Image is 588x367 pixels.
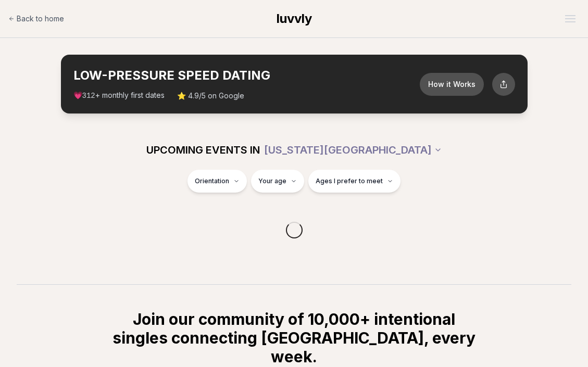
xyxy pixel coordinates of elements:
span: ⭐ 4.9/5 on Google [177,91,244,101]
span: 312 [82,92,95,100]
span: Back to home [17,14,64,24]
button: Open menu [561,11,580,27]
h2: LOW-PRESSURE SPEED DATING [73,67,420,84]
a: Back to home [8,8,64,29]
h2: Join our community of 10,000+ intentional singles connecting [GEOGRAPHIC_DATA], every week. [111,310,478,366]
button: How it Works [420,73,484,96]
span: 💗 + monthly first dates [73,90,165,101]
button: [US_STATE][GEOGRAPHIC_DATA] [264,138,442,161]
span: Ages I prefer to meet [316,177,383,185]
button: Orientation [187,170,247,193]
button: Your age [251,170,304,193]
span: Your age [258,177,286,185]
span: luvvly [277,11,312,26]
span: UPCOMING EVENTS IN [146,143,260,157]
button: Ages I prefer to meet [308,170,401,193]
span: Orientation [195,177,229,185]
a: luvvly [277,10,312,27]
